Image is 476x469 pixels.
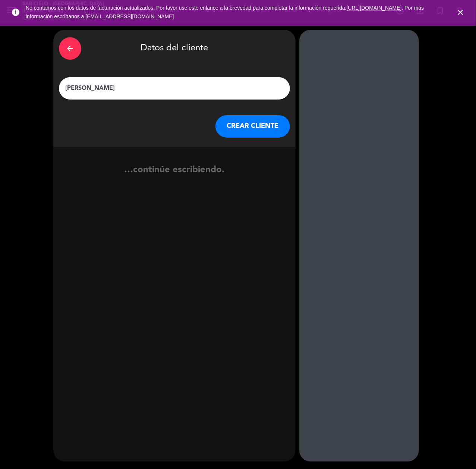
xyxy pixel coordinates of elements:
[456,8,465,17] i: close
[64,83,284,94] input: Escriba nombre, correo electrónico o número de teléfono...
[53,163,296,191] div: …continúe escribiendo.
[26,5,424,19] span: No contamos con los datos de facturación actualizados. Por favor use este enlance a la brevedad p...
[11,8,20,17] i: error
[66,44,75,53] i: arrow_back
[347,5,402,11] a: [URL][DOMAIN_NAME]
[26,5,424,19] a: . Por más información escríbanos a [EMAIL_ADDRESS][DOMAIN_NAME]
[215,115,290,138] button: CREAR CLIENTE
[59,35,290,62] div: Datos del cliente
